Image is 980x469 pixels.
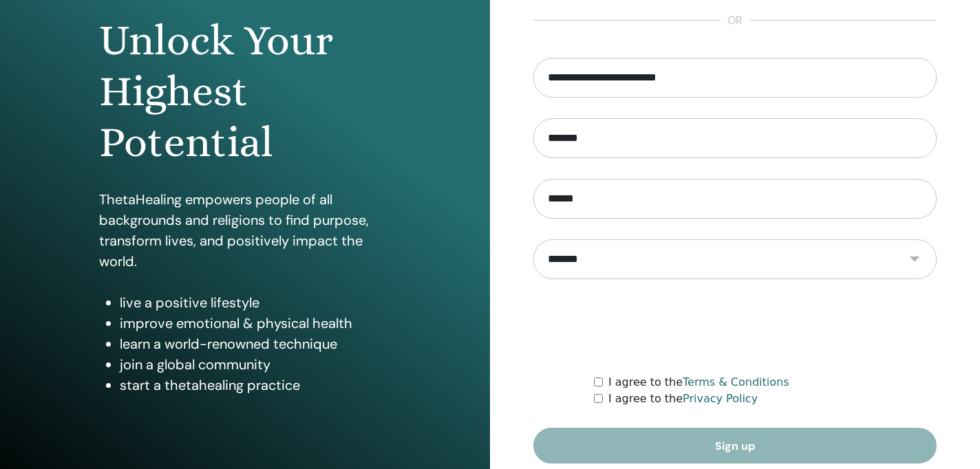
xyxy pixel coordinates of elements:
li: improve emotional & physical health [120,313,392,334]
li: join a global community [120,354,392,375]
label: I agree to the [608,374,789,391]
a: Privacy Policy [683,392,758,405]
label: I agree to the [608,391,758,407]
li: start a thetahealing practice [120,375,392,395]
span: or [721,12,749,29]
iframe: reCAPTCHA [630,300,840,353]
a: Terms & Conditions [683,375,789,389]
li: learn a world-renowned technique [120,334,392,354]
p: ThetaHealing empowers people of all backgrounds and religions to find purpose, transform lives, a... [99,189,392,272]
li: live a positive lifestyle [120,292,392,313]
h1: Unlock Your Highest Potential [99,15,392,168]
